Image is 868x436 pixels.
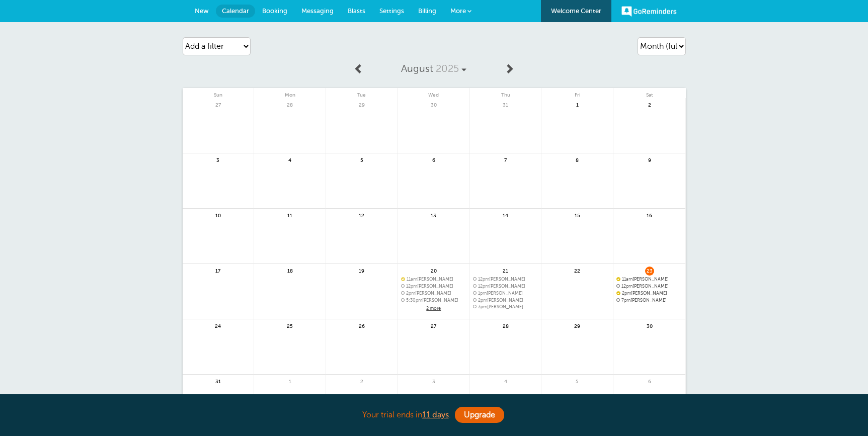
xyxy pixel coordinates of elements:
span: Wed [398,88,469,98]
a: 2pm[PERSON_NAME] [616,291,682,296]
span: Messaging [301,7,334,15]
span: Lucinda Delagarza [401,298,466,303]
span: New [195,7,209,15]
a: 12pm[PERSON_NAME] [473,284,538,289]
span: Sun [183,88,254,98]
span: Charles Bowles [473,277,538,282]
span: 1 [285,377,294,385]
span: 1 [573,101,582,108]
span: 27 [429,322,438,329]
span: Confirmed. Changing the appointment date will unconfirm the appointment. [616,291,619,295]
span: Blasts [348,7,365,15]
span: Confirmed. Changing the appointment date will unconfirm the appointment. [401,277,404,281]
span: 28 [285,101,294,108]
span: Marcos Gonzales [616,284,682,289]
span: 27 [213,101,222,108]
span: August [401,63,433,74]
span: Tue [326,88,398,98]
span: 4 [501,377,510,385]
a: Upgrade [455,407,504,423]
span: 1pm [478,291,487,296]
span: Jesse Mendez [616,291,682,296]
span: 2pm [622,291,631,296]
span: 29 [357,101,366,108]
span: 25 [285,322,294,329]
span: 12pm [478,277,489,282]
span: 6 [645,377,654,385]
span: Thomas Smith [473,291,538,296]
span: 23 [645,267,654,274]
span: 2025 [436,63,459,74]
span: 2pm [406,291,415,296]
span: 24 [213,322,222,329]
a: 2pm[PERSON_NAME] [473,298,538,303]
span: Yathaarth Batra [401,291,466,296]
span: 12pm [478,284,489,289]
span: 12pm [621,284,633,289]
span: Izell Jackson [473,284,538,289]
span: 29 [573,322,582,329]
span: 19 [357,267,366,274]
span: Christiran Jackson [616,277,682,282]
span: 8 [573,156,582,163]
span: 9 [645,156,654,163]
span: More [450,7,466,15]
span: 15 [573,211,582,219]
span: 22 [573,267,582,274]
span: 30 [429,101,438,108]
span: 11 [285,211,294,219]
span: 20 [429,267,438,274]
a: 7pm[PERSON_NAME] [616,298,682,303]
span: 12pm [406,284,417,289]
span: 30 [645,322,654,329]
span: 2 [645,101,654,108]
span: 10 [213,211,222,219]
span: Charles Wiseman [401,277,466,282]
span: 3pm [478,304,487,309]
span: 2 [357,377,366,385]
span: 16 [645,211,654,219]
span: Fri [541,88,613,98]
iframe: Resource center [828,396,858,426]
span: 17 [213,267,222,274]
span: 6 [429,156,438,163]
a: 11 days [422,410,449,419]
span: 4 [285,156,294,163]
span: Yathaarth Batra [473,298,538,303]
span: 12 [357,211,366,219]
a: 2pm[PERSON_NAME] [401,291,466,296]
span: 21 [501,267,510,274]
span: Confirmed. Changing the appointment date will unconfirm the appointment. [616,277,619,281]
span: 5 [357,156,366,163]
span: 7pm [621,298,630,303]
span: Tomosa Deleon [473,304,538,310]
span: 7 [501,156,510,163]
span: Marcos Gonzales [401,284,466,289]
a: 11am[PERSON_NAME] [401,277,466,282]
a: 12pm[PERSON_NAME] [616,284,682,289]
span: 11am [622,277,633,282]
span: 31 [501,101,510,108]
span: 14 [501,211,510,219]
span: 5 [573,377,582,385]
span: 18 [285,267,294,274]
a: 11am[PERSON_NAME] [616,277,682,282]
a: 2 more [401,304,466,313]
span: Sat [613,88,685,98]
span: 2pm [478,298,487,303]
span: 13 [429,211,438,219]
span: 5:30pm [406,298,422,303]
span: Christiran Jackson [616,298,682,303]
div: Your trial ends in . [183,404,686,426]
span: 11am [407,277,417,282]
span: 31 [213,377,222,385]
span: Mon [254,88,326,98]
a: 3pm[PERSON_NAME] [473,304,538,310]
span: 3 [213,156,222,163]
a: August 2025 [369,58,499,80]
span: 3 [429,377,438,385]
span: Calendar [222,7,249,15]
a: 1pm[PERSON_NAME] [473,291,538,296]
